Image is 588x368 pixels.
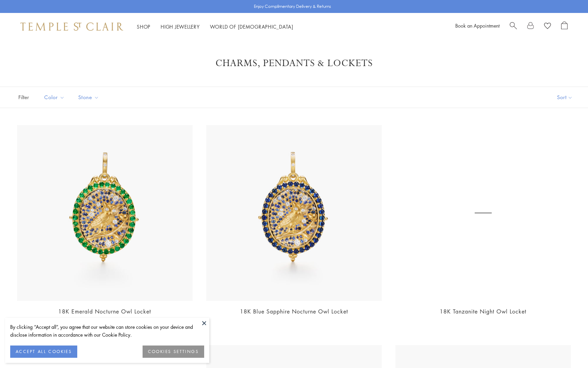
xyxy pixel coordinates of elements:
[73,90,104,105] button: Stone
[137,22,293,31] nav: Main navigation
[75,93,104,102] span: Stone
[161,23,200,30] a: High JewelleryHigh Jewellery
[20,22,123,31] img: Temple St. Clair
[542,87,588,108] button: Show sort by
[210,23,293,30] a: World of [DEMOGRAPHIC_DATA]World of [DEMOGRAPHIC_DATA]
[137,23,150,30] a: ShopShop
[17,125,193,301] img: 18K Emerald Nocturne Owl Locket
[58,308,151,315] a: 18K Emerald Nocturne Owl Locket
[206,125,382,301] img: 18K Blue Sapphire Nocturne Owl Locket
[395,125,571,301] a: 18K Tanzanite Night Owl Locket
[254,3,331,10] p: Enjoy Complimentary Delivery & Returns
[440,308,526,315] a: 18K Tanzanite Night Owl Locket
[561,21,568,32] a: Open Shopping Bag
[510,21,517,32] a: Search
[27,57,561,70] h1: Charms, Pendants & Lockets
[41,93,70,102] span: Color
[10,346,77,358] button: ACCEPT ALL COOKIES
[240,308,348,315] a: 18K Blue Sapphire Nocturne Owl Locket
[455,22,500,29] a: Book an Appointment
[10,323,204,339] div: By clicking “Accept all”, you agree that our website can store cookies on your device and disclos...
[544,21,551,32] a: View Wishlist
[143,346,204,358] button: COOKIES SETTINGS
[39,90,70,105] button: Color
